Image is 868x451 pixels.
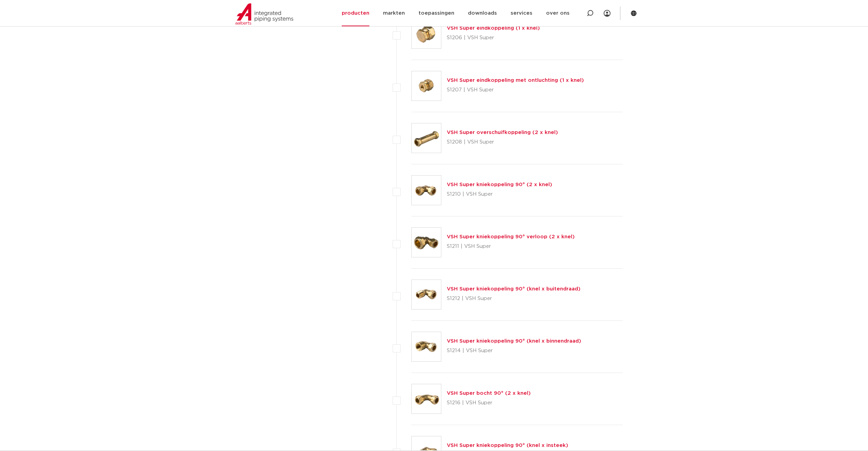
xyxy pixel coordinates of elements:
img: Thumbnail for VSH Super kniekoppeling 90° verloop (2 x knel) [412,228,441,257]
div: my IPS [604,6,610,21]
p: S1214 | VSH Super [447,345,581,356]
img: Thumbnail for VSH Super kniekoppeling 90° (knel x buitendraad) [412,280,441,309]
img: Thumbnail for VSH Super kniekoppeling 90° (knel x binnendraad) [412,332,441,361]
img: Thumbnail for VSH Super eindkoppeling met ontluchting (1 x knel) [412,71,441,101]
p: S1211 | VSH Super [447,241,575,252]
p: S1207 | VSH Super [447,85,584,95]
a: VSH Super kniekoppeling 90° (knel x buitendraad) [447,286,580,291]
p: S1216 | VSH Super [447,397,531,408]
p: S1208 | VSH Super [447,137,558,148]
a: VSH Super bocht 90° (2 x knel) [447,391,531,396]
a: VSH Super eindkoppeling met ontluchting (1 x knel) [447,78,584,83]
a: VSH Super kniekoppeling 90° verloop (2 x knel) [447,234,575,239]
img: Thumbnail for VSH Super bocht 90° (2 x knel) [412,384,441,414]
a: VSH Super kniekoppeling 90° (knel x binnendraad) [447,339,581,344]
p: S1210 | VSH Super [447,189,552,200]
a: VSH Super kniekoppeling 90° (knel x insteek) [447,443,568,448]
a: VSH Super kniekoppeling 90° (2 x knel) [447,182,552,187]
img: Thumbnail for VSH Super overschuifkoppeling (2 x knel) [412,123,441,153]
img: Thumbnail for VSH Super kniekoppeling 90° (2 x knel) [412,176,441,205]
p: S1212 | VSH Super [447,293,580,304]
img: Thumbnail for VSH Super eindkoppeling (1 x knel) [412,19,441,48]
a: VSH Super eindkoppeling (1 x knel) [447,26,540,31]
a: VSH Super overschuifkoppeling (2 x knel) [447,130,558,135]
p: S1206 | VSH Super [447,32,540,43]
